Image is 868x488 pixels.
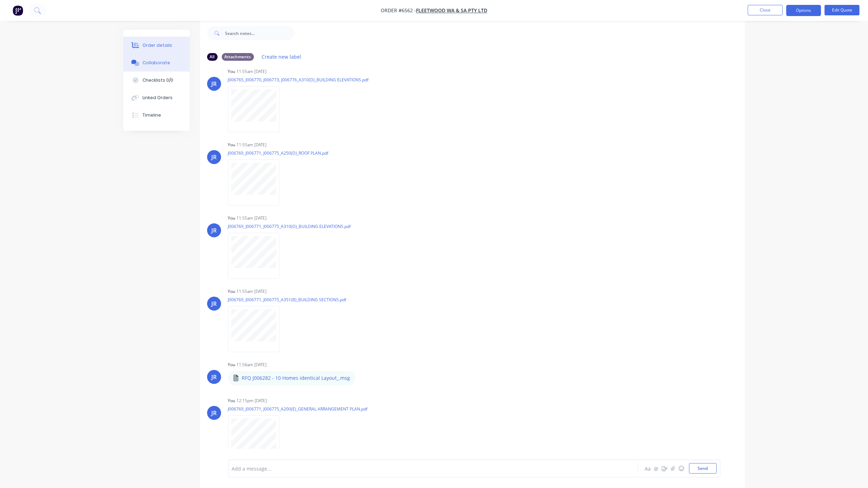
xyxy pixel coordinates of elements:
div: All [207,53,218,61]
div: JR [211,226,217,235]
p: J006769, J006771, J006775_A250(D)_ROOF PLAN.pdf [228,150,329,156]
div: You [228,142,235,148]
div: Collaborate [143,60,170,66]
div: Attachments [222,53,254,61]
input: Search notes... [225,26,294,40]
p: J006769, J006771, J006775_A200(E)_GENERAL ARRANGEMENT PLAN.pdf [228,406,368,412]
div: You [228,68,235,75]
button: ☺ [677,464,686,473]
div: 11:55am [DATE] [237,68,267,75]
p: J006765, J006770, J006773, J006776_A310(D)_BUILDING ELEVATIONS.pdf [228,77,369,83]
div: JR [211,300,217,308]
button: Create new label [258,52,305,61]
div: 12:15pm [DATE] [237,398,267,404]
button: Options [786,5,821,16]
div: You [228,215,235,221]
img: Factory [13,5,23,16]
div: 11:56am [DATE] [237,362,267,368]
div: 11:55am [DATE] [237,288,267,295]
div: You [228,398,235,404]
button: Order details [123,37,190,54]
span: Order #6562 - [381,7,416,14]
button: @ [652,464,661,473]
div: You [228,288,235,295]
div: 11:55am [DATE] [237,142,267,148]
div: Order details [143,42,172,49]
div: JR [211,153,217,161]
div: You [228,362,235,368]
button: Edit Quote [825,5,860,15]
div: Checklists 0/0 [143,77,173,83]
button: Timeline [123,106,190,124]
button: Aa [644,464,652,473]
div: 11:55am [DATE] [237,215,267,221]
div: Linked Orders [143,95,173,101]
button: Linked Orders [123,89,190,106]
div: JR [211,409,217,417]
button: Close [748,5,783,15]
p: J006769, J006771, J006775_A351(B)_BUILDING SECTIONS.pdf [228,297,347,303]
div: Timeline [143,112,161,118]
div: JR [211,373,217,381]
p: J006769, J006771, J006775_A310(D)_BUILDING ELEVATIONS.pdf [228,223,351,229]
button: Send [689,463,717,474]
button: Checklists 0/0 [123,72,190,89]
p: RFQ J006282 - 10 Homes identical Layout_.msg [242,375,350,382]
button: Collaborate [123,54,190,72]
div: JR [211,80,217,88]
a: Fleetwood WA & SA Pty Ltd [416,7,487,14]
